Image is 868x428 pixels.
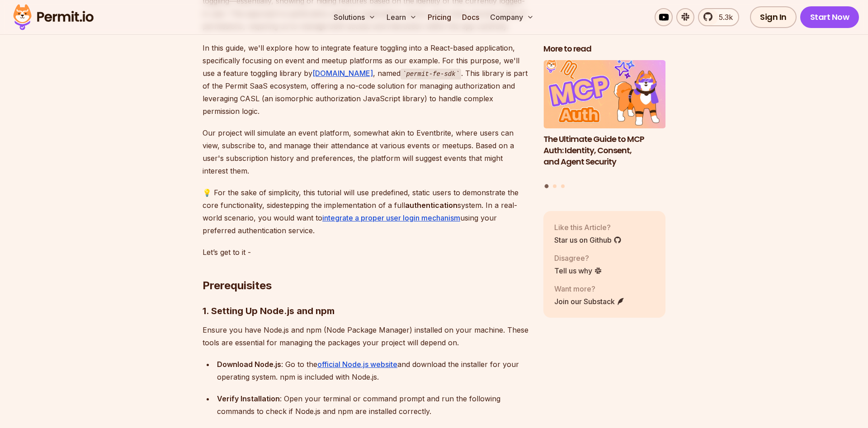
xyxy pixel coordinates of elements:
div: : Open your terminal or command prompt and run the following commands to check if Node.js and npm... [217,392,529,418]
strong: 1. Setting Up Node.js and npm [203,306,335,316]
a: Start Now [800,6,859,28]
p: 💡 For the sake of simplicity, this tutorial will use predefined, static users to demonstrate the ... [203,186,529,237]
button: Go to slide 2 [553,184,557,188]
a: The Ultimate Guide to MCP Auth: Identity, Consent, and Agent SecurityThe Ultimate Guide to MCP Au... [543,60,665,179]
a: Docs [458,8,483,26]
code: permit-fe-sdk [401,69,461,80]
button: Solutions [330,8,379,26]
p: Like this Article? [554,222,622,233]
p: Our project will simulate an event platform, somewhat akin to Eventbrite, where users can view, s... [203,127,529,177]
button: Go to slide 3 [561,184,565,188]
p: In this guide, we'll explore how to integrate feature toggling into a React-based application, sp... [203,42,529,118]
a: Pricing [424,8,455,26]
h3: The Ultimate Guide to MCP Auth: Identity, Consent, and Agent Security [543,134,665,167]
button: Go to slide 1 [545,184,549,188]
a: Tell us why [554,265,602,276]
p: Disagree? [554,253,602,263]
p: Ensure you have Node.js and npm (Node Package Manager) installed on your machine. These tools are... [203,324,529,349]
a: [DOMAIN_NAME] [312,69,373,78]
strong: Download Node.js [217,360,281,369]
li: 1 of 3 [543,60,665,179]
h2: More to read [543,43,665,55]
h2: Prerequisites [203,242,529,293]
a: integrate a proper user login mechanism [322,213,460,222]
img: The Ultimate Guide to MCP Auth: Identity, Consent, and Agent Security [543,60,665,129]
a: official Node.js website [317,360,397,369]
button: Learn [383,8,420,26]
strong: Verify Installation [217,394,280,403]
img: Permit logo [9,2,98,33]
p: Want more? [554,283,625,294]
a: 5.3k [698,8,739,26]
span: 5.3k [713,12,733,23]
button: Company [486,8,538,26]
p: Let’s get to it - [203,246,529,259]
a: Sign In [750,6,797,28]
strong: authentication [405,201,458,210]
div: : Go to the and download the installer for your operating system. npm is included with Node.js. [217,358,529,383]
div: Posts [543,60,665,190]
a: Star us on Github [554,235,622,245]
a: Join our Substack [554,296,625,307]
